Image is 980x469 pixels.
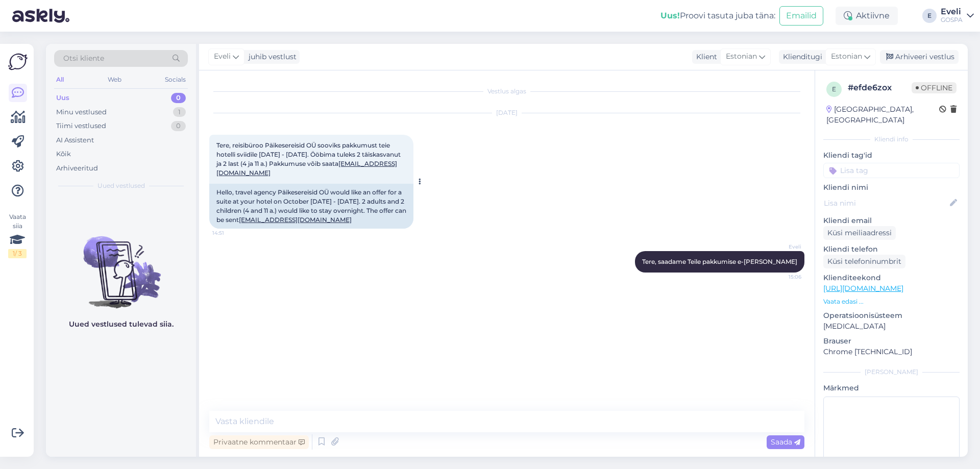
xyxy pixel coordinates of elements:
[8,52,28,71] img: Askly Logo
[660,10,775,22] div: Proovi tasuta juba täna:
[912,82,957,93] span: Offline
[779,52,822,62] div: Klienditugi
[848,82,912,94] div: # efde6zox
[836,7,898,25] div: Aktiivne
[941,8,963,16] div: Eveli
[831,51,862,62] span: Estonian
[214,51,231,62] span: Eveli
[823,383,960,393] p: Märkmed
[56,93,69,103] div: Uus
[726,51,757,62] span: Estonian
[171,93,186,103] div: 0
[823,215,960,226] p: Kliendi email
[56,107,107,117] div: Minu vestlused
[823,135,960,144] div: Kliendi info
[209,184,413,229] div: Hello, travel agency Päikesereisid OÜ would like an offer for a suite at your hotel on October [D...
[97,181,145,190] span: Uued vestlused
[216,141,402,177] span: Tere, reisibüroo Päikesereisid OÜ sooviks pakkumust teie hotelli sviidile [DATE] - [DATE]. Ööbima...
[209,87,804,96] div: Vestlus algas
[106,73,124,86] div: Web
[823,284,903,293] a: [URL][DOMAIN_NAME]
[823,226,896,240] div: Küsi meiliaadressi
[244,52,297,62] div: juhib vestlust
[56,163,98,174] div: Arhiveeritud
[771,437,800,447] span: Saada
[763,273,801,281] span: 15:06
[63,53,104,64] span: Otsi kliente
[56,149,71,159] div: Kõik
[763,243,801,251] span: Eveli
[941,16,963,24] div: GOSPA
[171,121,186,131] div: 0
[823,150,960,161] p: Kliendi tag'id
[823,255,905,268] div: Küsi telefoninumbrit
[239,216,352,224] a: [EMAIL_ADDRESS][DOMAIN_NAME]
[823,347,960,357] p: Chrome [TECHNICAL_ID]
[823,367,960,377] div: [PERSON_NAME]
[660,11,680,20] b: Uus!
[8,249,27,258] div: 1 / 3
[692,52,717,62] div: Klient
[46,218,196,310] img: No chats
[642,258,797,265] span: Tere, saadame Teile pakkumise e-[PERSON_NAME]
[8,212,27,258] div: Vaata siia
[826,104,939,126] div: [GEOGRAPHIC_DATA], [GEOGRAPHIC_DATA]
[56,135,94,145] div: AI Assistent
[823,182,960,193] p: Kliendi nimi
[209,108,804,117] div: [DATE]
[209,435,309,449] div: Privaatne kommentaar
[823,310,960,321] p: Operatsioonisüsteem
[823,244,960,255] p: Kliendi telefon
[54,73,66,86] div: All
[779,6,823,26] button: Emailid
[832,85,836,93] span: e
[823,336,960,347] p: Brauser
[823,321,960,332] p: [MEDICAL_DATA]
[212,229,251,237] span: 14:51
[56,121,106,131] div: Tiimi vestlused
[163,73,188,86] div: Socials
[880,50,959,64] div: Arhiveeri vestlus
[922,9,937,23] div: E
[941,8,974,24] a: EveliGOSPA
[823,273,960,283] p: Klienditeekond
[173,107,186,117] div: 1
[824,198,948,209] input: Lisa nimi
[823,163,960,178] input: Lisa tag
[823,297,960,306] p: Vaata edasi ...
[69,319,174,330] p: Uued vestlused tulevad siia.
